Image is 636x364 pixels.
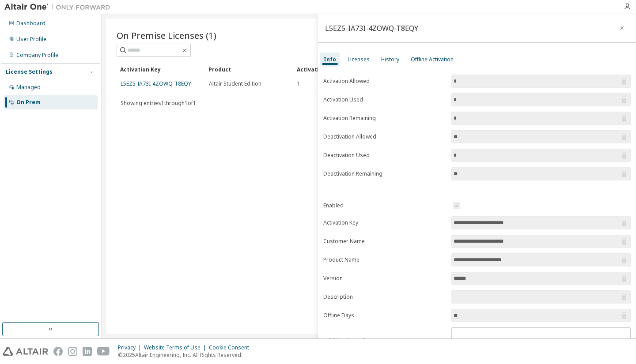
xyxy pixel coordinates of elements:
img: altair_logo.svg [3,347,48,356]
div: Activation Key [120,62,201,76]
label: Deactivation Remaining [323,170,446,177]
div: Privacy [118,344,144,351]
div: Website Terms of Use [144,344,209,351]
label: Version [323,275,446,282]
span: 1 [297,80,300,87]
img: facebook.svg [53,347,63,356]
p: © 2025 Altair Engineering, Inc. All Rights Reserved. [118,351,254,359]
label: Offline Days [323,312,446,319]
div: History [381,56,399,63]
span: Showing entries 1 through 1 of 1 [121,99,196,107]
div: Cookie Consent [209,344,254,351]
label: Deactivation Allowed [323,133,446,140]
label: Activation Remaining [323,115,446,122]
span: On Premise Licenses (1) [117,29,216,41]
div: Info [324,56,336,63]
div: Managed [16,84,41,91]
img: youtube.svg [97,347,110,356]
div: Company Profile [16,52,58,59]
label: Description [323,293,446,300]
img: instagram.svg [68,347,77,356]
label: Additional Details [323,337,446,344]
div: License Settings [6,68,53,75]
div: On Prem [16,99,41,106]
div: Dashboard [16,20,45,27]
label: Activation Allowed [323,78,446,85]
div: Licenses [348,56,370,63]
label: Customer Name [323,238,446,245]
span: Altair Student Edition [209,80,261,87]
div: Offline Activation [411,56,454,63]
label: Enabled [323,202,446,209]
div: L5EZ5-IA73I-4ZOWQ-T8EQY [325,25,418,32]
div: Product [208,62,290,76]
label: Deactivation Used [323,152,446,159]
img: linkedin.svg [83,347,92,356]
div: Activation Allowed [297,62,378,76]
label: Activation Key [323,219,446,226]
a: L5EZ5-IA73I-4ZOWQ-T8EQY [121,80,191,87]
label: Product Name [323,256,446,263]
label: Activation Used [323,96,446,103]
div: User Profile [16,36,46,43]
img: Altair One [4,3,115,11]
